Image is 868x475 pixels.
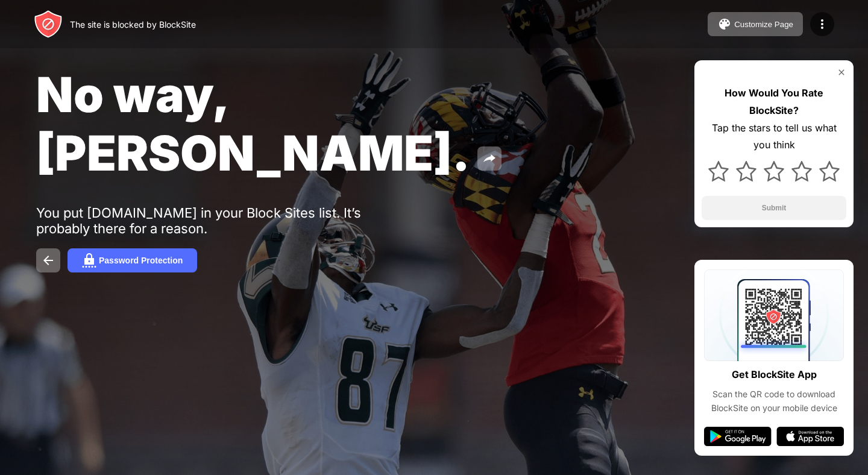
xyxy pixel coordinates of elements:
div: The site is blocked by BlockSite [70,19,196,30]
img: back.svg [41,253,55,268]
img: star.svg [708,161,729,181]
button: Password Protection [68,248,197,272]
div: Password Protection [99,256,183,265]
img: rate-us-close.svg [837,68,846,77]
img: password.svg [82,253,96,268]
button: Customize Page [708,12,803,36]
div: Get BlockSite App [732,366,817,383]
div: How Would You Rate BlockSite? [702,84,846,119]
img: header-logo.svg [34,10,63,39]
img: pallet.svg [717,17,732,31]
button: Submit [702,196,846,220]
img: star.svg [736,161,756,181]
img: star.svg [819,161,840,181]
div: You put [DOMAIN_NAME] in your Block Sites list. It’s probably there for a reason. [36,205,409,236]
img: app-store.svg [776,427,844,446]
img: star.svg [764,161,784,181]
div: Customize Page [734,20,793,29]
img: google-play.svg [704,427,772,446]
img: share.svg [482,151,497,166]
div: Tap the stars to tell us what you think [702,119,846,154]
img: menu-icon.svg [815,17,829,31]
img: star.svg [791,161,812,181]
div: Scan the QR code to download BlockSite on your mobile device [704,388,844,415]
span: No way, [PERSON_NAME]. [36,65,470,182]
